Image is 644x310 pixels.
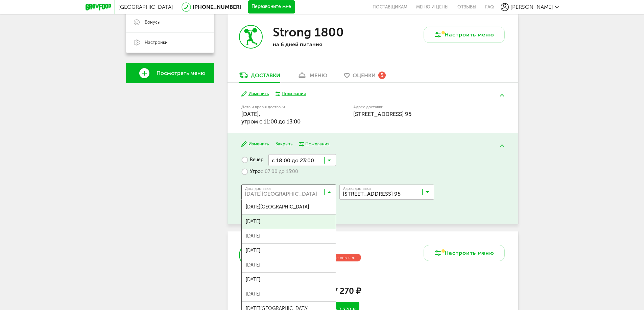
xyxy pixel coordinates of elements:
[242,287,336,301] span: [DATE]
[251,72,280,79] div: Доставки
[273,41,361,48] p: на 6 дней питания
[242,215,336,229] span: [DATE]
[273,25,344,39] h3: Strong 1800
[500,94,504,96] img: arrow-up-green.5eb5f82.svg
[118,4,173,10] span: [GEOGRAPHIC_DATA]
[241,105,319,109] label: Дата и время доставки
[126,63,214,83] a: Посмотреть меню
[333,286,361,296] span: 7 270 ₽
[343,187,371,191] span: Адрес доставки
[299,141,330,147] button: Пожелания
[248,0,295,14] button: Перезвоните мне
[276,91,306,97] button: Пожелания
[126,32,214,53] a: Настройки
[310,72,327,79] div: меню
[353,72,376,79] span: Оценки
[328,254,361,261] div: Не оплачен
[241,154,263,166] label: Вечер
[145,39,168,46] span: Настройки
[261,169,298,175] span: с 07:00 до 13:00
[305,141,330,147] div: Пожелания
[242,244,336,258] span: [DATE]
[241,141,269,147] button: Изменить
[241,166,298,178] label: Утро
[282,91,306,97] div: Пожелания
[126,12,214,32] a: Бонусы
[353,105,479,109] label: Адрес доставки
[241,91,269,97] button: Изменить
[242,229,336,243] span: [DATE]
[500,144,504,147] img: arrow-up-green.5eb5f82.svg
[241,111,301,124] span: [DATE], утром c 11:00 до 13:00
[276,141,292,147] button: Закрыть
[341,72,389,82] a: Оценки 5
[242,273,336,287] span: [DATE]
[378,72,386,79] div: 5
[510,4,553,10] span: [PERSON_NAME]
[424,245,505,261] button: Настроить меню
[424,27,505,43] button: Настроить меню
[193,4,241,10] a: [PHONE_NUMBER]
[236,72,284,82] a: Доставки
[294,72,331,82] a: меню
[145,19,161,25] span: Бонусы
[157,70,205,76] span: Посмотреть меню
[353,111,411,117] span: [STREET_ADDRESS] 95
[242,200,336,214] span: [DATE][GEOGRAPHIC_DATA]
[242,258,336,272] span: [DATE]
